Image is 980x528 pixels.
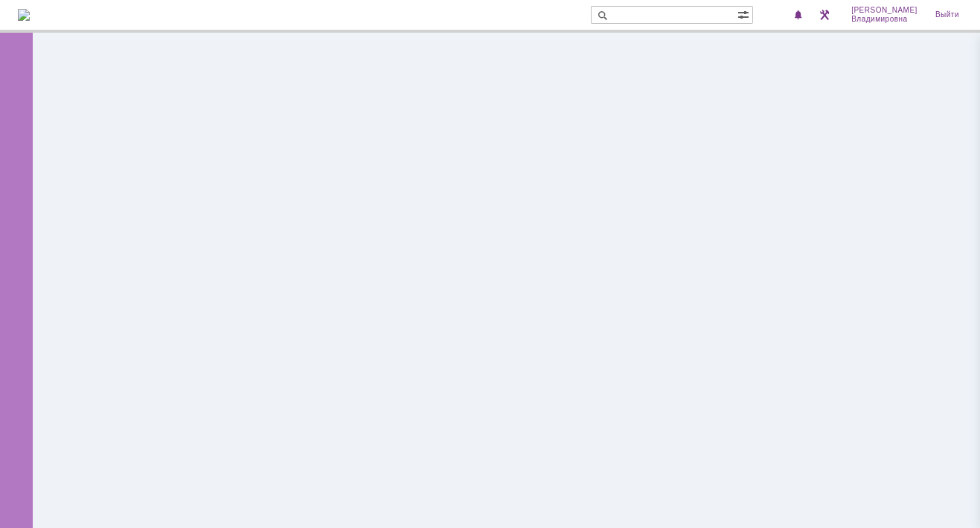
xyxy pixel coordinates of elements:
span: [PERSON_NAME] [851,6,917,15]
a: Перейти на домашнюю страницу [18,9,30,21]
a: Перейти в интерфейс администратора [816,6,833,24]
span: Расширенный поиск [737,7,752,21]
img: logo [18,9,30,21]
span: Владимировна [851,15,917,24]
